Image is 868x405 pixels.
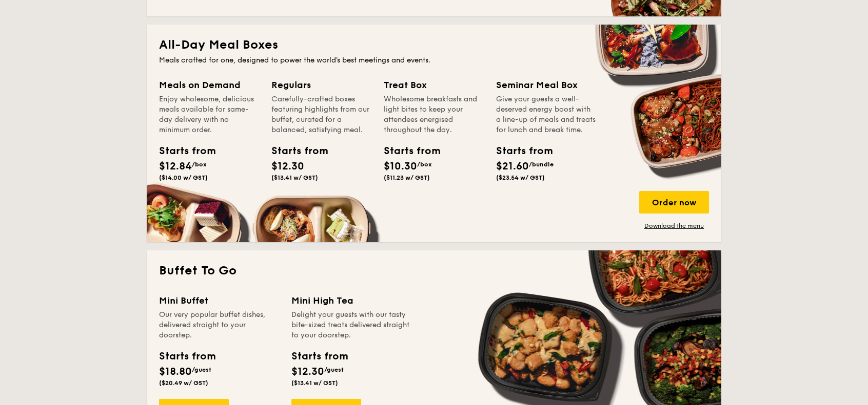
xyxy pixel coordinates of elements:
[384,160,417,173] span: $10.30
[529,161,554,168] span: /bundle
[271,143,318,159] div: Starts from
[271,160,304,173] span: $12.30
[159,37,709,53] h2: All-Day Meal Boxes
[271,174,318,181] span: ($13.41 w/ GST)
[639,191,709,214] div: Order now
[159,94,259,135] div: Enjoy wholesome, delicious meals available for same-day delivery with no minimum order.
[159,349,215,364] div: Starts from
[291,293,411,308] div: Mini High Tea
[192,366,211,373] span: /guest
[159,160,192,173] span: $12.84
[159,174,208,181] span: ($14.00 w/ GST)
[496,174,545,181] span: ($23.54 w/ GST)
[384,78,484,92] div: Treat Box
[639,222,709,230] a: Download the menu
[291,366,324,378] span: $12.30
[324,366,344,373] span: /guest
[159,310,279,340] div: Our very popular buffet dishes, delivered straight to your doorstep.
[159,55,709,66] div: Meals crafted for one, designed to power the world's best meetings and events.
[271,94,371,135] div: Carefully-crafted boxes featuring highlights from our buffet, curated for a balanced, satisfying ...
[291,379,338,387] span: ($13.41 w/ GST)
[159,143,205,159] div: Starts from
[496,143,542,159] div: Starts from
[291,310,411,340] div: Delight your guests with our tasty bite-sized treats delivered straight to your doorstep.
[496,160,529,173] span: $21.60
[159,379,208,387] span: ($20.49 w/ GST)
[417,161,432,168] span: /box
[271,78,371,92] div: Regulars
[384,143,430,159] div: Starts from
[159,293,279,308] div: Mini Buffet
[496,94,596,135] div: Give your guests a well-deserved energy boost with a line-up of meals and treats for lunch and br...
[159,263,709,279] h2: Buffet To Go
[159,78,259,92] div: Meals on Demand
[384,174,430,181] span: ($11.23 w/ GST)
[192,161,207,168] span: /box
[384,94,484,135] div: Wholesome breakfasts and light bites to keep your attendees energised throughout the day.
[291,349,347,364] div: Starts from
[496,78,596,92] div: Seminar Meal Box
[159,366,192,378] span: $18.80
